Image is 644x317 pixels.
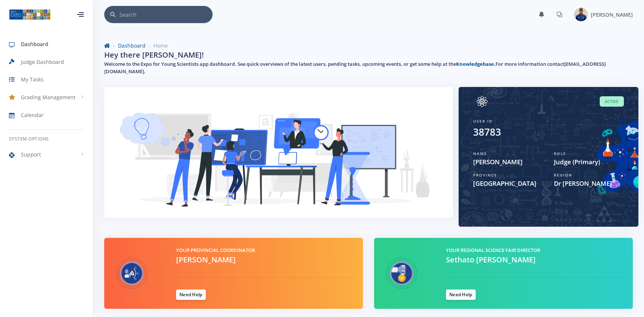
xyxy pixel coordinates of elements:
li: Home [146,42,168,49]
span: My Tasks [21,75,44,83]
img: Image placeholder [473,96,491,107]
h2: Hey there [PERSON_NAME]! [104,49,204,61]
span: [GEOGRAPHIC_DATA] [473,179,543,188]
img: Learner [113,96,444,221]
a: Image placeholder [PERSON_NAME] [568,6,633,23]
div: 38783 [473,125,501,139]
img: Provincial Coordinator [113,247,150,300]
h6: System Options [9,136,84,142]
nav: breadcrumb [104,42,633,49]
span: Support [21,151,41,158]
a: Need Help [176,289,206,300]
a: Dashboard [118,42,146,49]
span: Region [554,172,573,178]
img: Image placeholder [574,8,588,21]
span: Grading Management [21,93,76,101]
img: ... [9,9,51,20]
span: [PERSON_NAME] [473,157,543,167]
h5: Your Provincial Coordinator [176,247,354,254]
h5: Welcome to the Expo for Young Scientists app dashboard. See quick overviews of the latest users, ... [104,61,633,75]
span: User ID [473,119,492,124]
input: Search [119,6,213,23]
span: Dr [PERSON_NAME] [554,179,624,188]
a: Need Help [446,289,476,300]
span: [PERSON_NAME] [591,11,633,18]
a: Knowledgebase. [456,61,495,67]
span: Dashboard [21,40,48,48]
span: [PERSON_NAME] [176,255,236,265]
span: Calendar [21,111,44,119]
span: Province [473,172,497,178]
span: Name [473,151,487,156]
span: Sethato [PERSON_NAME] [446,255,536,265]
img: Regional Science Fair Director [383,247,420,300]
span: Judge (Primary) [554,157,624,167]
span: Role [554,151,566,156]
span: Judge Dashboard [21,58,64,66]
h5: Your Regional Science Fair Director [446,247,624,254]
span: Active [600,96,624,107]
a: [EMAIL_ADDRESS][DOMAIN_NAME] [104,61,606,75]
